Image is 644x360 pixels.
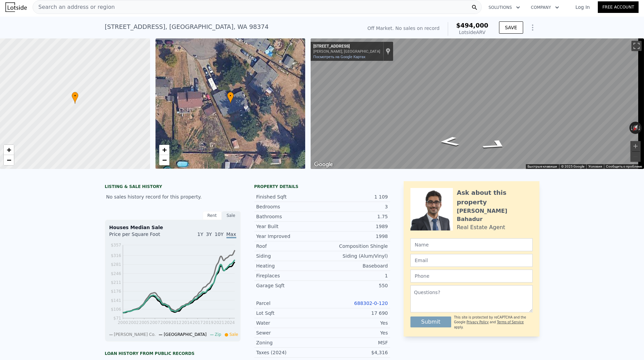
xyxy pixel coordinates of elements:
[354,301,388,306] a: 688302-0-120
[322,262,388,269] div: Baseboard
[457,207,533,223] div: [PERSON_NAME] Bahadur
[313,55,365,59] a: Посмотреть на Google Картах
[431,134,467,149] path: На северо-восток, 109th Ave Ct E
[111,289,121,294] tspan: $176
[182,320,192,325] tspan: 2014
[222,211,241,220] div: Sale
[7,156,11,164] span: −
[256,193,322,200] div: Finished Sqft
[322,320,388,326] div: Yes
[410,316,452,327] button: Submit
[7,145,11,154] span: +
[322,339,388,346] div: MSF
[192,320,203,325] tspan: 2017
[630,152,641,162] button: Уменьшить
[215,332,221,337] span: Zip
[256,320,322,326] div: Water
[111,271,121,276] tspan: $246
[111,253,121,258] tspan: $316
[499,21,523,34] button: SAVE
[322,253,388,259] div: Siding (Alum/Vinyl)
[256,243,322,250] div: Roof
[197,232,203,237] span: 1Y
[224,320,235,325] tspan: 2024
[629,122,633,134] button: Повернуть против часовой стрелки
[526,1,565,14] button: Company
[256,203,322,210] div: Bedrooms
[312,160,335,169] img: Google
[322,203,388,210] div: 3
[171,320,182,325] tspan: 2012
[256,339,322,346] div: Zoning
[111,307,121,312] tspan: $106
[256,349,322,356] div: Taxes (2024)
[311,38,644,169] div: Карта
[322,272,388,279] div: 1
[33,3,115,11] span: Search an address or region
[457,188,533,207] div: Ask about this property
[214,320,224,325] tspan: 2021
[227,93,234,99] span: •
[159,155,169,165] a: Zoom out
[111,298,121,303] tspan: $141
[203,320,214,325] tspan: 2019
[162,156,166,164] span: −
[4,155,14,165] a: Zoom out
[256,272,322,279] div: Fireplaces
[150,320,160,325] tspan: 2007
[630,141,641,151] button: Увеличить
[410,270,533,282] input: Phone
[311,38,644,169] div: Street View
[312,160,335,169] a: Открыть эту область в Google Картах (в новом окне)
[206,232,212,237] span: 3Y
[159,145,169,155] a: Zoom in
[111,262,121,267] tspan: $281
[313,49,380,54] div: [PERSON_NAME], [GEOGRAPHIC_DATA]
[588,165,602,168] a: Условия
[256,329,322,336] div: Sewer
[162,145,166,154] span: +
[322,310,388,316] div: 17 690
[631,41,642,51] button: Включить полноэкранный режим
[164,332,206,337] span: [GEOGRAPHIC_DATA]
[256,310,322,316] div: Lot Sqft
[105,184,241,191] div: LISTING & SALE HISTORY
[160,320,171,325] tspan: 2009
[229,332,238,337] span: Sale
[227,92,234,104] div: •
[215,232,223,237] span: 10Y
[638,122,642,134] button: Повернуть по часовой стрелке
[322,282,388,289] div: 550
[105,351,241,356] div: Loan history from public records
[598,1,639,13] a: Free Account
[322,193,388,200] div: 1 109
[109,224,236,231] div: Houses Median Sale
[256,262,322,269] div: Heating
[322,349,388,356] div: $4,316
[109,231,173,242] div: Price per Square Foot
[457,223,505,232] div: Real Estate Agent
[313,44,380,49] div: [STREET_ADDRESS]
[111,243,121,247] tspan: $357
[606,165,642,168] a: Сообщить о проблеме
[117,320,128,325] tspan: 2000
[561,165,584,168] span: © 2025 Google
[256,233,322,240] div: Year Improved
[410,254,533,267] input: Email
[72,93,78,99] span: •
[466,320,489,324] a: Privacy Policy
[567,4,598,11] a: Log In
[497,320,524,324] a: Terms of Service
[256,223,322,230] div: Year Built
[322,213,388,220] div: 1.75
[367,25,439,32] div: Off Market. No sales on record
[254,184,390,189] div: Property details
[483,1,526,14] button: Solutions
[256,282,322,289] div: Garage Sqft
[472,137,520,153] path: На запад, 133rd St Ct E
[322,223,388,230] div: 1989
[114,332,156,337] span: [PERSON_NAME] Co.
[256,253,322,259] div: Siding
[111,280,121,285] tspan: $211
[5,2,27,12] img: Lotside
